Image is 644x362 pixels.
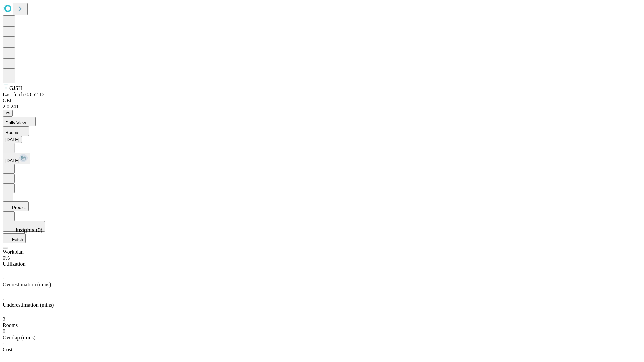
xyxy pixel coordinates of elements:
[3,221,45,232] button: Insights (0)
[3,201,29,211] button: Predict
[3,153,30,164] button: [DATE]
[3,255,10,261] span: 0%
[5,158,19,163] span: [DATE]
[3,341,4,346] span: -
[3,98,641,104] div: GEI
[9,85,22,91] span: GJSH
[3,328,5,334] span: 0
[3,104,641,110] div: 2.0.241
[16,227,42,233] span: Insights (0)
[3,233,26,243] button: Fetch
[3,296,4,302] span: -
[3,276,4,281] span: -
[3,136,22,143] button: [DATE]
[3,249,24,255] span: Workplan
[5,111,10,116] span: @
[3,110,13,117] button: @
[3,322,18,328] span: Rooms
[3,126,29,136] button: Rooms
[3,347,12,352] span: Cost
[3,302,54,308] span: Underestimation (mins)
[3,117,36,126] button: Daily View
[3,316,5,322] span: 2
[5,130,19,135] span: Rooms
[3,335,35,340] span: Overlap (mins)
[3,282,51,287] span: Overestimation (mins)
[3,92,45,97] span: Last fetch: 08:52:12
[5,120,26,125] span: Daily View
[3,261,25,267] span: Utilization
